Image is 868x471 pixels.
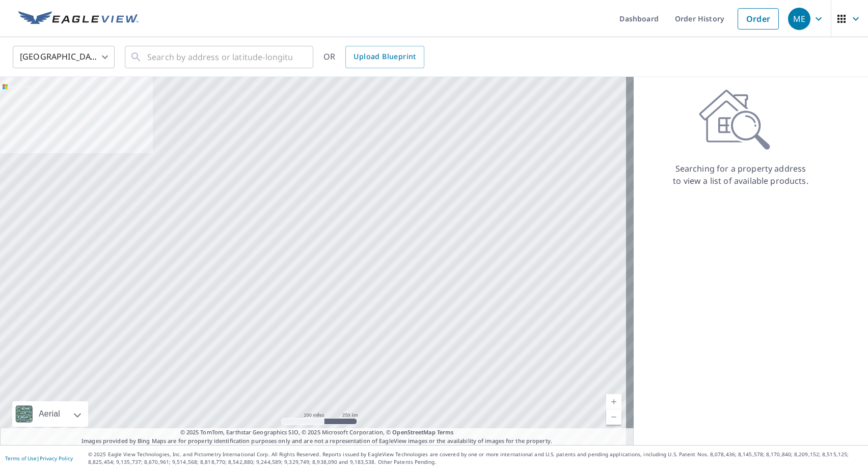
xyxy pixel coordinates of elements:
[40,455,73,462] a: Privacy Policy
[5,455,37,462] a: Terms of Use
[606,394,621,409] a: Current Level 5, Zoom In
[392,428,435,436] a: OpenStreetMap
[147,43,292,71] input: Search by address or latitude-longitude
[606,409,621,425] a: Current Level 5, Zoom Out
[12,401,88,427] div: Aerial
[18,11,139,26] img: EV Logo
[672,162,809,187] p: Searching for a property address to view a list of available products.
[323,46,424,68] div: OR
[5,455,73,461] p: |
[437,428,454,436] a: Terms
[36,401,63,427] div: Aerial
[13,43,115,71] div: [GEOGRAPHIC_DATA]
[738,8,779,30] a: Order
[788,8,810,30] div: ME
[354,50,416,63] span: Upload Blueprint
[180,428,454,437] span: © 2025 TomTom, Earthstar Geographics SIO, © 2025 Microsoft Corporation, ©
[345,46,424,68] a: Upload Blueprint
[88,451,863,466] p: © 2025 Eagle View Technologies, Inc. and Pictometry International Corp. All Rights Reserved. Repo...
